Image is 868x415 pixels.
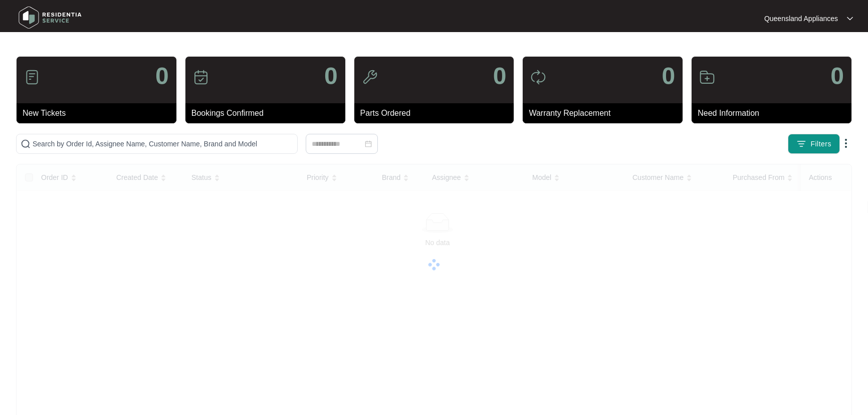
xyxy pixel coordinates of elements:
[33,138,293,149] input: Search by Order Id, Assignee Name, Customer Name, Brand and Model
[15,3,85,33] img: residentia service logo
[21,139,31,149] img: search-icon
[796,139,806,149] img: filter icon
[193,69,209,85] img: icon
[699,69,715,85] img: icon
[23,107,176,119] p: New Tickets
[493,64,507,88] p: 0
[529,107,683,119] p: Warranty Replacement
[847,16,853,21] img: dropdown arrow
[840,137,852,149] img: dropdown arrow
[24,69,40,85] img: icon
[530,69,546,85] img: icon
[810,139,831,149] span: Filters
[764,14,838,24] p: Queensland Appliances
[698,107,851,119] p: Need Information
[360,107,514,119] p: Parts Ordered
[830,64,844,88] p: 0
[788,134,840,154] button: filter iconFilters
[155,64,169,88] p: 0
[662,64,675,88] p: 0
[362,69,378,85] img: icon
[324,64,338,88] p: 0
[191,107,345,119] p: Bookings Confirmed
